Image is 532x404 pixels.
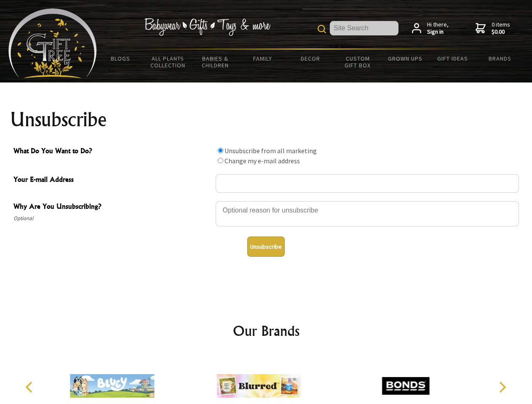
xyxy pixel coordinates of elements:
[476,50,524,67] a: Brands
[13,174,211,186] span: Your E-mail Address
[13,213,211,223] span: Optional
[144,50,192,74] a: All Plants Collection
[427,21,449,36] span: Hi there,
[216,201,519,226] textarea: Why Are You Unsubscribing?
[21,378,40,396] button: Previous
[476,21,510,36] a: 0 items$0.00
[144,18,270,36] img: Babywear - Gifts - Toys & more
[247,237,285,257] button: Unsubscribe
[225,157,300,165] label: Change my e-mail address
[13,146,211,158] span: What Do You Want to Do?
[218,148,223,153] input: What Do You Want to Do?
[286,50,334,67] a: Decor
[492,28,510,36] strong: $0.00
[17,321,516,341] h2: Our Brands
[8,8,97,78] img: Babyware - Gifts - Toys and more...
[493,378,511,396] button: Next
[225,146,317,155] label: Unsubscribe from all marketing
[13,201,211,213] span: Why Are You Unsubscribing?
[492,21,510,36] span: 0 items
[239,50,287,67] a: Family
[429,50,476,67] a: Gift Ideas
[318,25,326,33] img: product search
[10,109,522,130] h1: Unsubscribe
[216,174,519,193] input: Your E-mail Address
[412,21,449,36] a: Hi there,Sign in
[334,50,382,74] a: Custom Gift Box
[427,28,449,36] strong: Sign in
[218,158,223,163] input: What Do You Want to Do?
[330,21,398,35] input: Site Search
[97,50,144,67] a: BLOGS
[381,50,429,67] a: Grown Ups
[192,50,239,74] a: Babies & Children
